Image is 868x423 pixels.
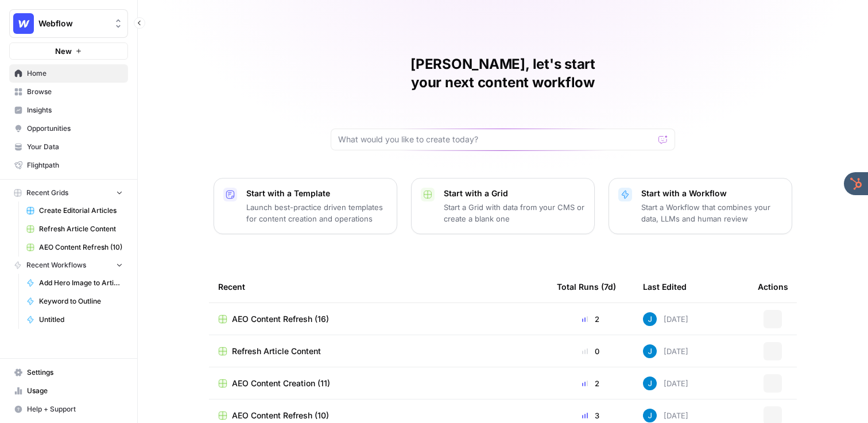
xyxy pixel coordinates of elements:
span: Recent Grids [26,188,68,198]
button: Help + Support [9,400,128,418]
div: Last Edited [643,271,687,302]
a: Keyword to Outline [21,292,128,311]
a: Home [9,64,128,83]
img: z620ml7ie90s7uun3xptce9f0frp [643,312,657,326]
p: Start with a Grid [444,188,585,199]
p: Start a Grid with data from your CMS or create a blank one [444,201,585,224]
h1: [PERSON_NAME], let's start your next content workflow [331,55,675,92]
p: Start with a Workflow [641,188,782,199]
span: AEO Content Refresh (16) [232,313,329,325]
a: AEO Content Refresh (10) [21,238,128,257]
img: z620ml7ie90s7uun3xptce9f0frp [643,344,657,358]
button: Workspace: Webflow [9,9,128,38]
span: Opportunities [27,123,123,134]
span: Keyword to Outline [39,296,123,306]
div: 2 [557,313,625,325]
a: Flightpath [9,156,128,174]
span: Flightpath [27,160,123,170]
div: [DATE] [643,409,688,422]
img: z620ml7ie90s7uun3xptce9f0frp [643,377,657,390]
span: AEO Content Refresh (10) [39,242,123,253]
p: Start with a Template [246,188,387,199]
img: Webflow Logo [13,13,34,34]
button: New [9,42,128,60]
a: Refresh Article Content [21,220,128,238]
a: Create Editorial Articles [21,201,128,220]
button: Recent Workflows [9,257,128,274]
span: AEO Content Creation (11) [232,378,330,389]
div: Total Runs (7d) [557,271,616,302]
span: Usage [27,386,123,396]
span: New [55,45,72,57]
a: Your Data [9,138,128,156]
a: Opportunities [9,119,128,138]
div: 2 [557,378,625,389]
p: Start a Workflow that combines your data, LLMs and human review [641,201,782,224]
a: Insights [9,101,128,119]
div: Recent [218,271,538,302]
span: Your Data [27,142,123,152]
span: Refresh Article Content [232,346,321,357]
div: [DATE] [643,344,688,358]
a: AEO Content Refresh (10) [218,410,538,421]
span: Home [27,68,123,79]
div: 0 [557,346,625,357]
span: Settings [27,367,123,378]
div: 3 [557,410,625,421]
span: Browse [27,87,123,97]
span: Recent Workflows [26,260,86,270]
span: Help + Support [27,404,123,414]
span: Add Hero Image to Article [39,278,123,288]
button: Start with a TemplateLaunch best-practice driven templates for content creation and operations [214,178,397,234]
a: Add Hero Image to Article [21,274,128,292]
button: Start with a WorkflowStart a Workflow that combines your data, LLMs and human review [609,178,792,234]
span: Create Editorial Articles [39,205,123,216]
a: Refresh Article Content [218,346,538,357]
button: Recent Grids [9,184,128,201]
p: Launch best-practice driven templates for content creation and operations [246,201,387,224]
img: z620ml7ie90s7uun3xptce9f0frp [643,409,657,422]
span: Refresh Article Content [39,224,123,234]
button: Start with a GridStart a Grid with data from your CMS or create a blank one [411,178,595,234]
span: Untitled [39,315,123,325]
a: Untitled [21,311,128,329]
a: Usage [9,382,128,400]
input: What would you like to create today? [338,134,654,145]
div: [DATE] [643,312,688,326]
span: AEO Content Refresh (10) [232,410,329,421]
a: Browse [9,83,128,101]
div: [DATE] [643,377,688,390]
div: Actions [758,271,788,302]
a: Settings [9,363,128,382]
a: AEO Content Creation (11) [218,378,538,389]
span: Webflow [38,18,108,29]
span: Insights [27,105,123,115]
a: AEO Content Refresh (16) [218,313,538,325]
